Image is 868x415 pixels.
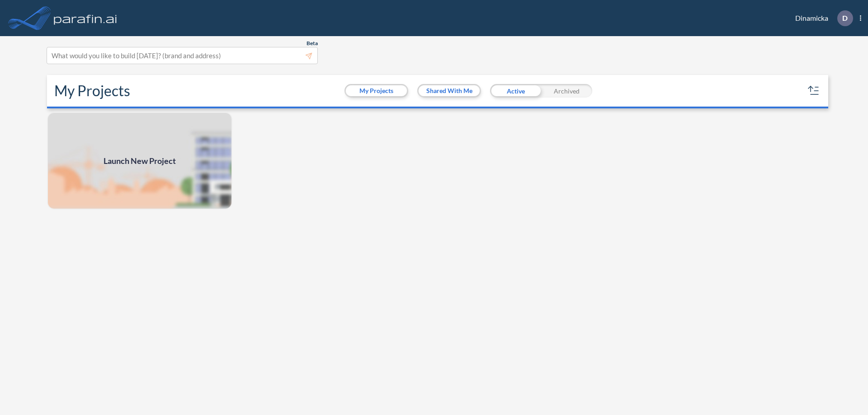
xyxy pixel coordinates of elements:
[842,14,848,22] p: D
[346,85,407,96] button: My Projects
[807,84,821,98] button: sort
[52,9,119,27] img: logo
[104,155,176,167] span: Launch New Project
[307,40,318,47] span: Beta
[54,82,130,99] h2: My Projects
[47,112,232,210] a: Launch New Project
[419,85,480,96] button: Shared With Me
[782,10,861,26] div: Dinamicka
[490,84,541,98] div: Active
[541,84,592,98] div: Archived
[47,112,232,210] img: add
